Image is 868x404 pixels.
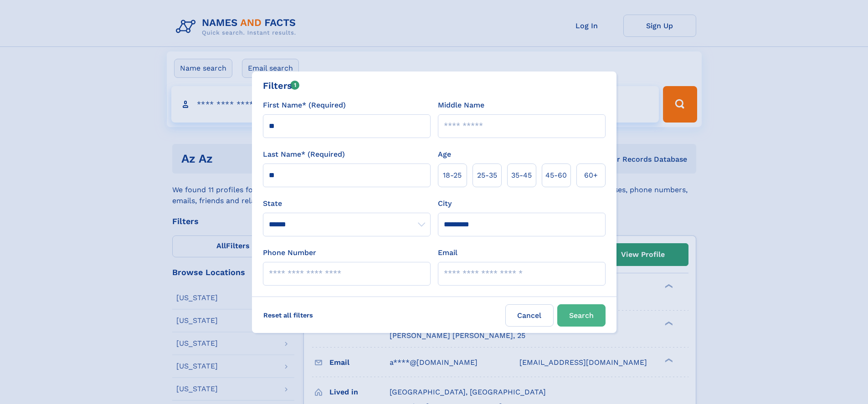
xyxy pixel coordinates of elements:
label: Email [438,247,457,258]
label: Reset all filters [257,304,319,326]
button: Search [557,304,606,327]
label: First Name* (Required) [263,100,346,111]
span: 35‑45 [511,170,532,181]
span: 45‑60 [545,170,567,181]
label: State [263,198,431,209]
label: Last Name* (Required) [263,149,345,160]
span: 25‑35 [477,170,497,181]
label: City [438,198,452,209]
label: Middle Name [438,100,484,111]
span: 60+ [584,170,598,181]
label: Cancel [505,304,554,327]
div: Filters [263,79,300,92]
label: Phone Number [263,247,316,258]
label: Age [438,149,451,160]
span: 18‑25 [443,170,462,181]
